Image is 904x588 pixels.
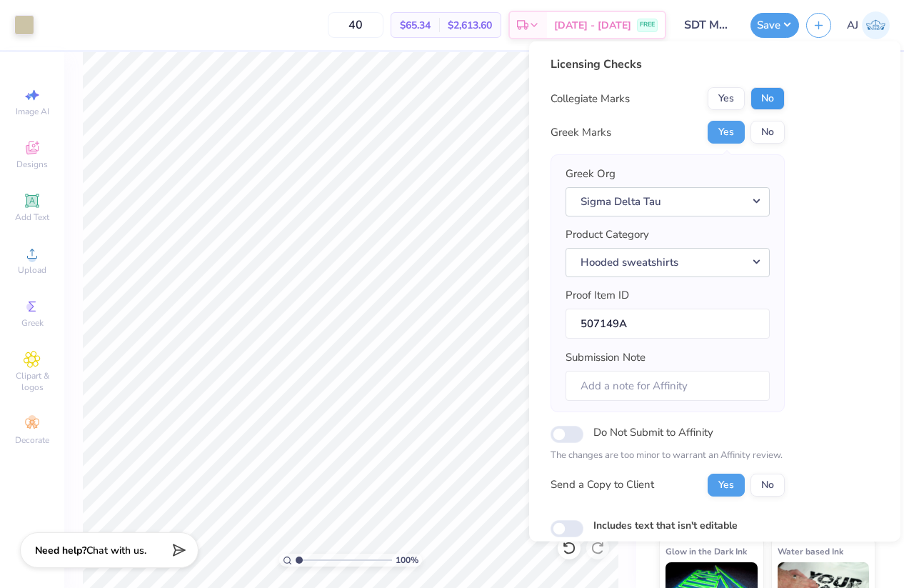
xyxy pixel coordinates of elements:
div: Greek Marks [551,124,611,140]
label: Do Not Submit to Affinity [593,423,713,442]
div: Licensing Checks [551,56,785,73]
p: The changes are too minor to warrant an Affinity review. [551,449,785,463]
span: Water based Ink [778,544,843,559]
button: Sigma Delta Tau [566,186,770,216]
button: Yes [708,121,745,144]
span: Clipart & logos [7,370,57,393]
input: Untitled Design [673,11,743,39]
span: Designs [16,159,48,170]
button: Yes [708,473,745,496]
button: No [750,121,785,144]
button: Save [750,13,799,38]
button: Yes [708,87,745,110]
span: Upload [18,264,46,276]
span: Greek [21,317,44,329]
a: AJ [847,11,890,39]
label: Submission Note [566,349,646,366]
span: Image AI [16,106,49,117]
label: Includes text that isn't editable [593,517,738,532]
span: [DATE] - [DATE] [554,18,631,33]
img: Armiel John Calzada [862,11,890,39]
span: Chat with us. [86,544,146,557]
label: Product Category [566,226,649,243]
span: AJ [847,17,858,34]
span: FREE [640,20,655,30]
div: Send a Copy to Client [551,477,654,493]
span: Decorate [15,434,49,446]
span: $65.34 [400,18,431,33]
strong: Need help? [35,544,86,557]
span: Add Text [15,211,49,223]
button: Hooded sweatshirts [566,247,770,276]
span: 100 % [396,554,418,567]
button: No [750,473,785,496]
span: Glow in the Dark Ink [666,544,747,559]
input: – – [328,12,383,38]
span: $2,613.60 [448,18,492,33]
label: Proof Item ID [566,287,629,304]
label: Greek Org [566,166,616,182]
button: No [750,87,785,110]
div: Collegiate Marks [551,90,630,106]
input: Add a note for Affinity [566,370,770,401]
